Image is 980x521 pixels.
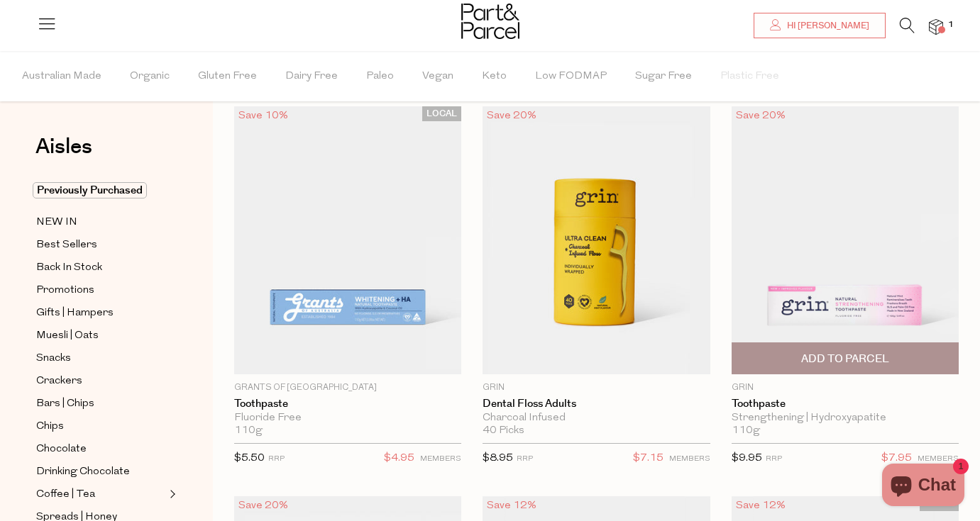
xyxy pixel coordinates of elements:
[234,398,461,410] a: Toothpaste
[732,453,762,464] span: $9.95
[732,496,790,515] div: Save 12%
[234,381,461,394] p: Grants of [GEOGRAPHIC_DATA]
[268,455,285,463] small: RRP
[483,106,541,125] div: Save 20%
[36,464,130,481] span: Drinking Chocolate
[732,342,959,374] button: Add To Parcel
[130,52,170,101] span: Organic
[36,486,95,503] span: Coffee | Tea
[36,213,165,231] a: NEW IN
[732,398,959,410] a: Toothpaste
[422,106,461,121] span: LOCAL
[36,418,64,435] span: Chips
[36,327,165,344] a: Muesli | Oats
[36,486,165,503] a: Coffee | Tea
[783,20,869,32] span: Hi [PERSON_NAME]
[732,106,790,125] div: Save 20%
[669,455,710,463] small: MEMBERS
[36,214,77,231] span: NEW IN
[36,349,165,367] a: Snacks
[720,52,779,101] span: Plastic Free
[945,18,957,31] span: 1
[36,327,99,344] span: Muesli | Oats
[918,455,959,463] small: MEMBERS
[36,418,165,435] a: Chips
[36,259,102,276] span: Back In Stock
[36,182,165,199] a: Previously Purchased
[36,237,97,254] span: Best Sellers
[878,464,969,510] inbox-online-store-chat: Shopify online store chat
[754,13,886,38] a: Hi [PERSON_NAME]
[36,463,165,481] a: Drinking Chocolate
[483,398,710,410] a: Dental Floss Adults
[36,373,82,390] span: Crackers
[36,396,94,413] span: Bars | Chips
[635,52,692,101] span: Sugar Free
[166,486,176,503] button: Expand/Collapse Coffee | Tea
[198,52,257,101] span: Gluten Free
[36,259,165,276] a: Back In Stock
[633,449,664,468] span: $7.15
[234,453,265,464] span: $5.50
[483,106,710,374] img: Dental Floss Adults
[732,425,760,437] span: 110g
[285,52,338,101] span: Dairy Free
[35,136,92,172] a: Aisles
[483,381,710,394] p: Grin
[881,449,912,468] span: $7.95
[801,352,889,366] span: Add To Parcel
[482,52,507,101] span: Keto
[36,441,87,458] span: Chocolate
[36,304,165,322] a: Gifts | Hampers
[384,449,414,468] span: $4.95
[732,106,959,374] img: Toothpaste
[766,455,782,463] small: RRP
[36,281,165,299] a: Promotions
[36,372,165,390] a: Crackers
[36,395,165,413] a: Bars | Chips
[483,453,513,464] span: $8.95
[36,282,94,299] span: Promotions
[422,52,453,101] span: Vegan
[36,305,114,322] span: Gifts | Hampers
[35,131,92,162] span: Aisles
[366,52,394,101] span: Paleo
[234,412,461,425] div: Fluoride Free
[929,19,943,34] a: 1
[36,236,165,254] a: Best Sellers
[732,412,959,425] div: Strengthening | Hydroxyapatite
[517,455,533,463] small: RRP
[461,4,519,39] img: Part&Parcel
[234,106,461,374] img: Toothpaste
[420,455,461,463] small: MEMBERS
[33,182,147,198] span: Previously Purchased
[234,106,292,125] div: Save 10%
[36,350,71,367] span: Snacks
[234,425,263,437] span: 110g
[36,440,165,458] a: Chocolate
[483,425,524,437] span: 40 Picks
[535,52,607,101] span: Low FODMAP
[732,381,959,394] p: Grin
[483,496,541,515] div: Save 12%
[22,52,101,101] span: Australian Made
[234,496,292,515] div: Save 20%
[483,412,710,425] div: Charcoal Infused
